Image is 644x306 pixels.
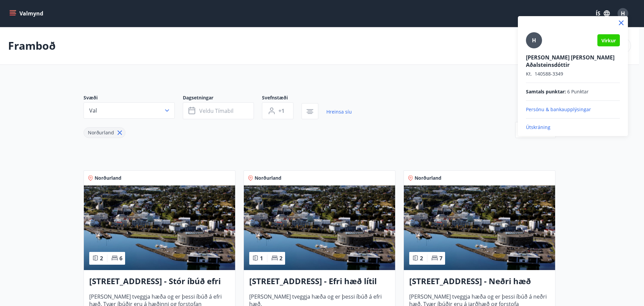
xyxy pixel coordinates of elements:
[532,37,536,44] span: H
[526,88,566,95] span: Samtals punktar :
[526,71,532,77] span: Kt.
[526,124,620,131] p: Útskráning
[601,37,616,44] span: Virkur
[526,54,620,69] p: [PERSON_NAME] [PERSON_NAME] Aðalsteinsdóttir
[526,106,620,113] p: Persónu & bankaupplýsingar
[567,88,589,95] span: 6 Punktar
[526,71,620,77] p: 140588-3349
